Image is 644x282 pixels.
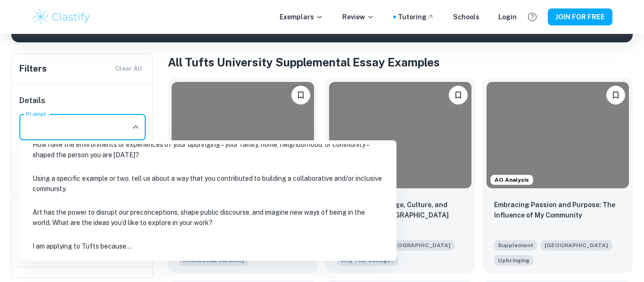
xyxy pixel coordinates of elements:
a: Tutoring [398,12,434,22]
span: How have the environments or experiences of your upbringing – your family, home, neighborhood, or... [494,254,533,266]
h1: All Tufts University Supplemental Essay Examples [168,54,633,71]
span: AO Analysis [491,176,533,184]
button: Please log in to bookmark exemplars [449,86,468,105]
a: AO AnalysisPlease log in to bookmark exemplarsExploring Language, Culture, and Advocacy at TuftsS... [325,78,475,273]
p: Exploring Language, Culture, and Advocacy at Tufts [337,200,464,220]
button: Close [129,121,142,134]
p: Embracing Passion and Purpose: The Influence of My Community [494,200,621,220]
span: [GEOGRAPHIC_DATA] [383,240,454,250]
li: How have the environments or experiences of your upbringing – your family, home, neighborhood, or... [23,134,393,166]
button: JOIN FOR FREE [548,8,612,25]
a: AO AnalysisPlease log in to bookmark exemplarsEmbracing Passion and Purpose: The Influence of My ... [483,78,633,273]
button: Help and Feedback [524,9,540,25]
p: Review [342,12,374,22]
li: Using a specific example or two, tell us about a way that you contributed to building a collabora... [23,168,393,200]
p: Exemplars [280,12,323,22]
span: Supplement [494,240,537,250]
h6: Filters [19,62,47,75]
img: Clastify logo [32,8,91,26]
li: Art has the power to disrupt our preconceptions, shape public discourse, and imagine new ways of ... [23,201,393,234]
button: Please log in to bookmark exemplars [291,86,310,105]
a: Login [498,12,517,22]
label: Prompt [26,110,47,118]
span: Upbringing [498,256,529,265]
a: Schools [453,12,479,22]
li: I am applying to Tufts because… [23,235,393,257]
h6: Details [19,95,146,106]
span: [GEOGRAPHIC_DATA] [541,240,612,250]
button: Please log in to bookmark exemplars [606,86,625,105]
a: AO AnalysisPlease log in to bookmark exemplarsAdvocating for Immigration: A Journey of Learning a... [168,78,318,273]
